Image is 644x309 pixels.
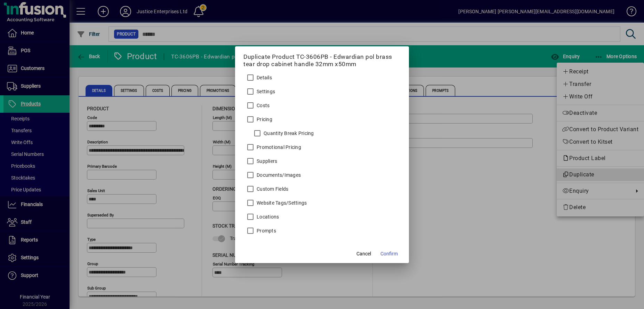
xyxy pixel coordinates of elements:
[262,130,314,137] label: Quantity Break Pricing
[243,53,401,68] h5: Duplicate Product TC-3606PB - Edwardian pol brass tear drop cabinet handle 32mm x50mm
[255,74,272,81] label: Details
[255,158,277,165] label: Suppliers
[255,144,301,151] label: Promotional Pricing
[255,213,279,220] label: Locations
[255,199,307,206] label: Website Tags/Settings
[255,102,269,109] label: Costs
[255,88,275,95] label: Settings
[255,172,301,179] label: Documents/Images
[255,185,288,192] label: Custom Fields
[255,116,272,123] label: Pricing
[378,248,401,260] button: Confirm
[255,227,276,234] label: Prompts
[380,250,398,257] span: Confirm
[356,250,371,257] span: Cancel
[353,248,375,260] button: Cancel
